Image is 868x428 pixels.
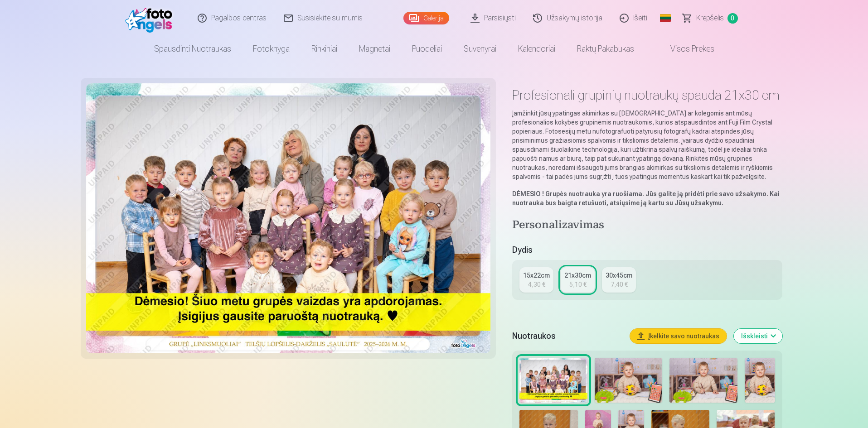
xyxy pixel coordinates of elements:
[734,329,782,343] button: Išskleisti
[512,109,782,181] p: Įamžinkit jūsų ypatingas akimirkas su [DEMOGRAPHIC_DATA] ar kolegomis ant mūsų profesionalios kok...
[242,36,301,62] a: Fotoknyga
[519,267,553,293] a: 15x22cm4,30 €
[696,13,724,24] span: Krepšelis
[301,36,348,62] a: Rinkiniai
[143,36,242,62] a: Spausdinti nuotraukas
[512,330,622,342] h5: Nuotraukos
[512,87,782,103] h1: Profesionali grupinių nuotraukų spauda 21x30 cm
[348,36,401,62] a: Magnetai
[606,271,632,280] div: 30x45cm
[566,36,645,62] a: Raktų pakabukas
[561,267,595,293] a: 21x30cm5,10 €
[512,244,782,256] h5: Dydis
[512,190,544,197] strong: DĖMESIO !
[512,218,782,233] h4: Personalizavimas
[611,280,628,289] div: 7,40 €
[569,280,587,289] div: 5,10 €
[453,36,507,62] a: Suvenyrai
[564,271,591,280] div: 21x30cm
[125,4,177,33] img: /fa2
[645,36,725,62] a: Visos prekės
[630,329,727,343] button: Įkelkite savo nuotraukas
[528,280,545,289] div: 4,30 €
[602,267,636,293] a: 30x45cm7,40 €
[507,36,566,62] a: Kalendoriai
[512,190,780,207] strong: Grupės nuotrauka yra ruošiama. Jūs galite ją pridėti prie savo užsakymo. Kai nuotrauka bus baigta...
[523,271,550,280] div: 15x22cm
[403,12,449,24] a: Galerija
[401,36,453,62] a: Puodeliai
[727,13,738,24] span: 0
